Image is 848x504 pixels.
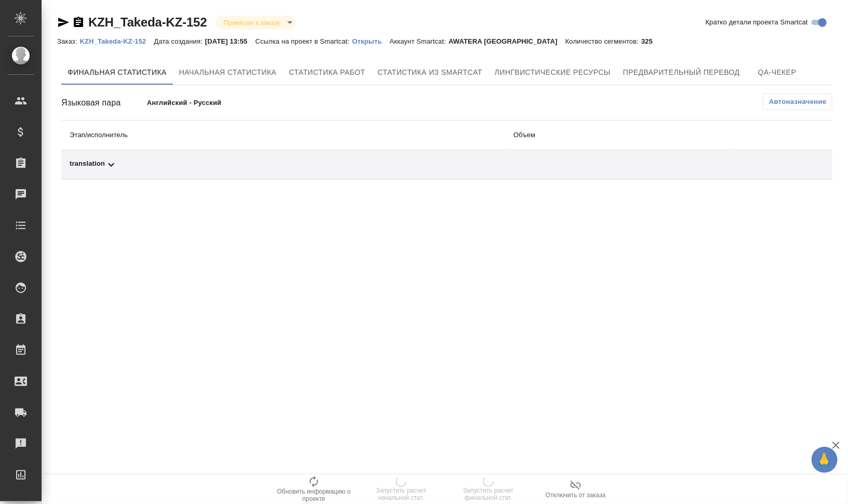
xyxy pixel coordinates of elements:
[289,66,365,79] span: Статистика работ
[451,487,526,501] span: Запустить расчет финальной стат.
[565,37,641,45] p: Количество сегментов:
[276,488,351,502] span: Обновить информацию о проекте
[70,158,497,171] div: Toggle Row Expanded
[79,36,154,45] a: KZH_Takeda-KZ-152
[61,97,147,109] div: Языковая пара
[179,66,277,79] span: Начальная статистика
[378,66,482,79] span: Статистика из Smartcat
[147,98,319,108] p: Английский - Русский
[623,66,740,79] span: Предварительный перевод
[448,37,565,45] p: AWATERA [GEOGRAPHIC_DATA]
[352,36,390,45] a: Открыть
[763,94,832,110] button: Автоназначение
[495,66,611,79] span: Лингвистические ресурсы
[79,37,154,45] p: KZH_Takeda-KZ-152
[769,97,827,107] span: Автоназначение
[752,66,802,79] span: QA-чекер
[220,18,283,27] button: Привязан к заказу
[61,121,505,150] th: Этап/исполнитель
[57,37,79,45] p: Заказ:
[505,121,734,150] th: Объем
[706,17,808,28] span: Кратко детали проекта Smartcat
[812,447,838,473] button: 🙏
[390,37,448,45] p: Аккаунт Smartcat:
[816,449,833,471] span: 🙏
[72,16,85,29] button: Скопировать ссылку
[364,487,439,501] span: Запустить расчет начальной стат.
[88,15,207,29] a: KZH_Takeda-KZ-152
[641,37,660,45] p: 325
[270,475,357,504] button: Обновить информацию о проекте
[357,475,445,504] button: Запустить расчет начальной стат.
[532,475,619,504] button: Отключить от заказа
[215,16,296,30] div: Привязан к заказу
[154,37,205,45] p: Дата создания:
[352,37,390,45] p: Открыть
[546,492,606,499] span: Отключить от заказа
[255,37,352,45] p: Ссылка на проект в Smartcat:
[68,66,167,79] span: Финальная статистика
[205,37,256,45] p: [DATE] 13:55
[445,475,532,504] button: Запустить расчет финальной стат.
[57,16,70,29] button: Скопировать ссылку для ЯМессенджера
